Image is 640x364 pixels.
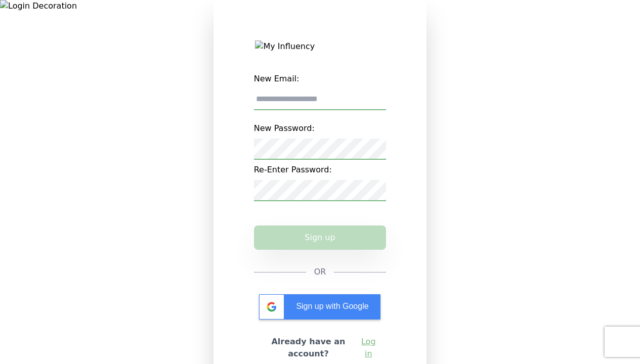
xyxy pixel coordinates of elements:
div: Sign up with Google [259,294,380,320]
label: New Password: [254,118,387,139]
label: Re-Enter Password: [254,160,387,180]
button: Sign up [254,225,387,250]
h2: Already have an account? [262,336,355,360]
span: OR [314,266,326,278]
img: My Influency [255,40,385,53]
span: Sign up with Google [296,302,368,310]
label: New Email: [254,69,387,89]
a: Log in [359,336,378,360]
